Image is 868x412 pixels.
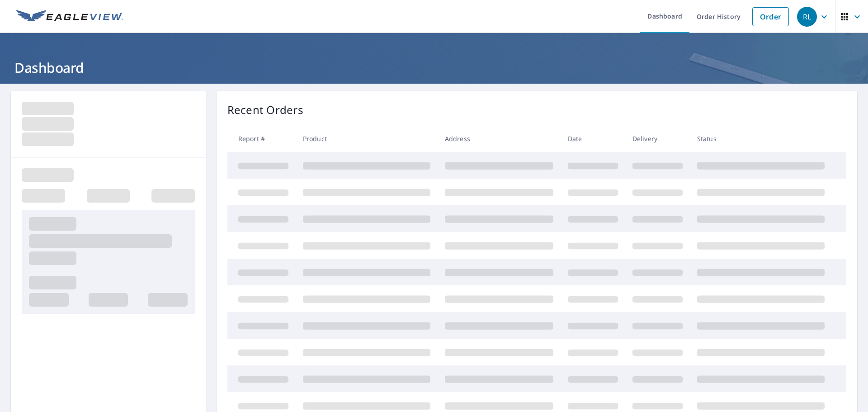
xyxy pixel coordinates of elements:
[296,125,438,152] th: Product
[227,125,296,152] th: Report #
[227,102,303,118] p: Recent Orders
[16,10,123,24] img: EV Logo
[11,58,857,77] h1: Dashboard
[797,7,817,27] div: RL
[690,125,832,152] th: Status
[438,125,561,152] th: Address
[752,7,789,26] a: Order
[561,125,625,152] th: Date
[625,125,690,152] th: Delivery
